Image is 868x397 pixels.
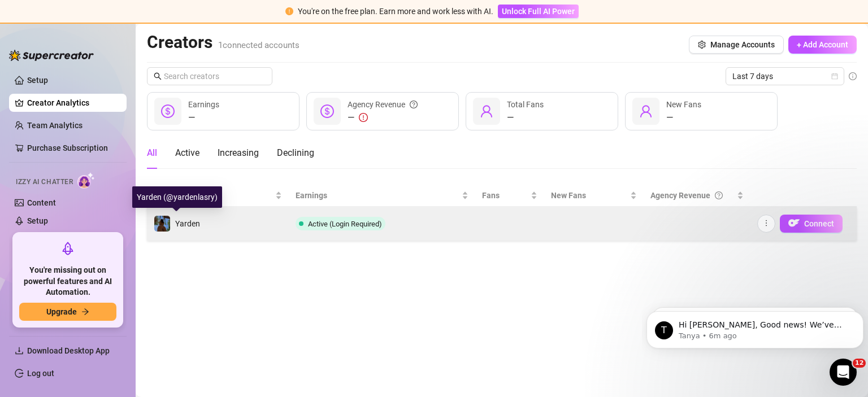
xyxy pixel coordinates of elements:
[9,50,94,61] img: logo-BBDzfeDw.svg
[788,217,800,229] img: OF
[147,185,289,207] th: Name
[830,359,857,386] iframe: Intercom live chat
[27,76,48,85] a: Setup
[480,104,493,118] span: user
[666,100,701,109] span: New Fans
[348,111,418,124] div: —
[132,186,222,208] div: Yarden (@yardenlasry)
[27,121,83,130] a: Team Analytics
[46,307,77,316] span: Upgrade
[762,219,770,227] span: more
[849,72,857,80] span: info-circle
[296,189,459,202] span: Earnings
[27,198,56,207] a: Content
[27,346,110,355] span: Download Desktop App
[853,359,866,368] span: 12
[161,104,175,118] span: dollar-circle
[831,73,838,80] span: calendar
[498,7,579,16] a: Unlock Full AI Power
[642,287,868,367] iframe: Intercom notifications message
[544,185,644,207] th: New Fans
[359,113,368,122] span: exclamation-circle
[218,146,259,160] div: Increasing
[715,189,723,202] span: question-circle
[175,146,199,160] div: Active
[475,185,545,207] th: Fans
[175,219,200,228] span: Yarden
[482,189,529,202] span: Fans
[277,146,314,160] div: Declining
[81,308,89,316] span: arrow-right
[780,215,843,233] button: OFConnect
[27,369,54,378] a: Log out
[639,104,653,118] span: user
[15,346,24,355] span: download
[698,41,706,49] span: setting
[16,177,73,187] span: Izzy AI Chatter
[61,242,75,255] span: rocket
[289,185,475,207] th: Earnings
[147,146,157,160] div: All
[788,36,857,54] button: + Add Account
[507,100,544,109] span: Total Fans
[188,111,219,124] div: —
[154,72,162,80] span: search
[218,40,300,50] span: 1 connected accounts
[19,265,116,298] span: You're missing out on powerful features and AI Automation.
[507,111,544,124] div: —
[710,40,775,49] span: Manage Accounts
[77,172,95,189] img: AI Chatter
[502,7,575,16] span: Unlock Full AI Power
[308,220,382,228] span: Active (Login Required)
[27,139,118,157] a: Purchase Subscription
[650,189,734,202] div: Agency Revenue
[797,40,848,49] span: + Add Account
[164,70,257,82] input: Search creators
[27,94,118,112] a: Creator Analytics
[188,100,219,109] span: Earnings
[285,7,293,15] span: exclamation-circle
[410,98,418,111] span: question-circle
[689,36,784,54] button: Manage Accounts
[147,32,300,53] h2: Creators
[551,189,628,202] span: New Fans
[154,216,170,232] img: Yarden
[320,104,334,118] span: dollar-circle
[732,68,837,85] span: Last 7 days
[498,5,579,18] button: Unlock Full AI Power
[666,111,701,124] div: —
[348,98,418,111] div: Agency Revenue
[804,219,834,228] span: Connect
[298,7,493,16] span: You're on the free plan. Earn more and work less with AI.
[19,303,116,321] button: Upgradearrow-right
[27,216,48,225] a: Setup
